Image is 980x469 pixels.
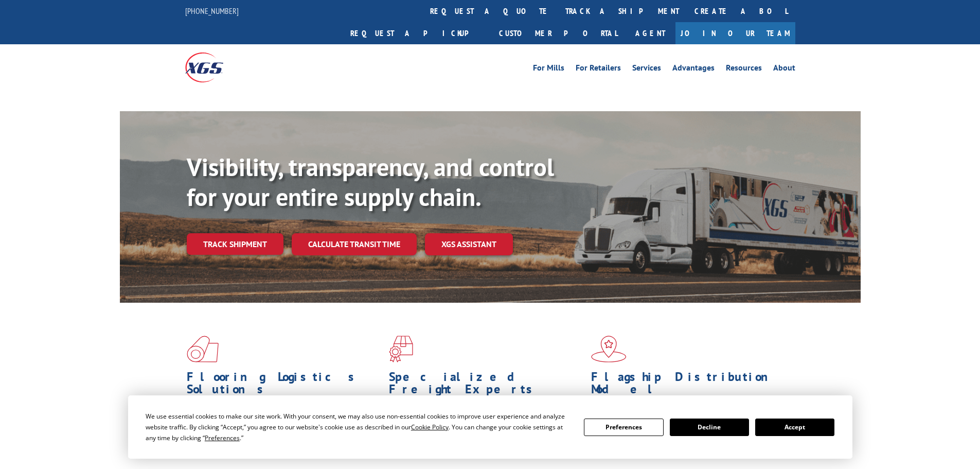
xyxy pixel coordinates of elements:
[591,371,786,401] h1: Flagship Distribution Model
[726,64,762,75] a: Resources
[146,411,572,443] div: We use essential cookies to make our site work. With your consent, we may also use non-essential ...
[591,336,627,362] img: xgs-icon-flagship-distribution-model-red
[187,371,381,401] h1: Flooring Logistics Solutions
[187,233,283,255] a: Track shipment
[185,6,239,16] a: [PHONE_NUMBER]
[491,22,625,44] a: Customer Portal
[675,22,795,44] a: Join Our Team
[625,22,675,44] a: Agent
[187,151,554,213] b: Visibility, transparency, and control for your entire supply chain.
[425,233,513,255] a: XGS ASSISTANT
[411,423,449,431] span: Cookie Policy
[389,371,583,401] h1: Specialized Freight Experts
[292,233,417,255] a: Calculate transit time
[576,64,621,75] a: For Retailers
[128,395,852,459] div: Cookie Consent Prompt
[187,336,219,362] img: xgs-icon-total-supply-chain-intelligence-red
[205,433,240,442] span: Preferences
[670,419,749,436] button: Decline
[632,64,661,75] a: Services
[773,64,795,75] a: About
[533,64,564,75] a: For Mills
[672,64,715,75] a: Advantages
[755,419,834,436] button: Accept
[584,419,663,436] button: Preferences
[389,336,413,362] img: xgs-icon-focused-on-flooring-red
[343,22,491,44] a: Request a pickup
